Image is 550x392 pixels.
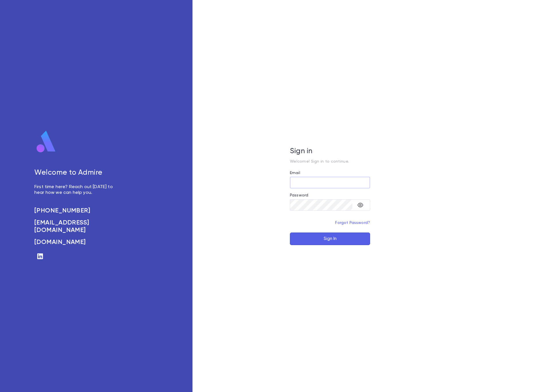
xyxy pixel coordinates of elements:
label: Email [290,171,300,175]
a: Forgot Password? [335,221,370,225]
label: Password [290,193,308,198]
h5: Sign in [290,147,370,156]
a: [EMAIL_ADDRESS][DOMAIN_NAME] [34,219,119,234]
p: First time here? Reach out [DATE] to hear how we can help you. [34,184,119,196]
img: logo [34,130,58,153]
button: toggle password visibility [355,199,366,211]
h5: Welcome to Admire [34,169,119,177]
a: [DOMAIN_NAME] [34,239,119,246]
a: [PHONE_NUMBER] [34,207,119,214]
p: Welcome! Sign in to continue. [290,159,370,164]
button: Sign In [290,233,370,245]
